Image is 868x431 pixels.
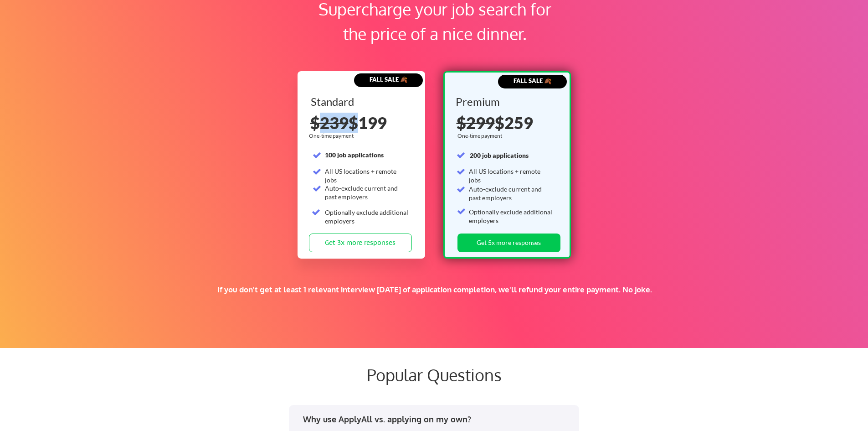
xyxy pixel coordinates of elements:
[456,96,555,107] div: Premium
[310,114,413,131] div: $199
[325,151,384,159] strong: 100 job applications
[309,132,356,140] div: One-time payment
[216,365,653,384] div: Popular Questions
[514,77,551,84] strong: FALL SALE 🍂
[303,414,570,425] div: Why use ApplyAll vs. applying on my own?
[370,76,407,83] strong: FALL SALE 🍂
[310,113,349,133] s: $239
[325,167,409,185] div: All US locations + remote jobs
[457,113,495,133] s: $299
[457,234,560,252] button: Get 5x more responses
[311,96,411,107] div: Standard
[159,285,710,295] div: If you don't get at least 1 relevant interview [DATE] of application completion, we'll refund you...
[309,234,412,252] button: Get 3x more responses
[470,151,529,159] strong: 200 job applications
[469,167,553,185] div: All US locations + remote jobs
[457,114,560,131] div: $259
[325,184,409,202] div: Auto-exclude current and past employers
[469,208,553,225] div: Optionally exclude additional employers
[469,185,553,203] div: Auto-exclude current and past employers
[325,208,409,226] div: Optionally exclude additional employers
